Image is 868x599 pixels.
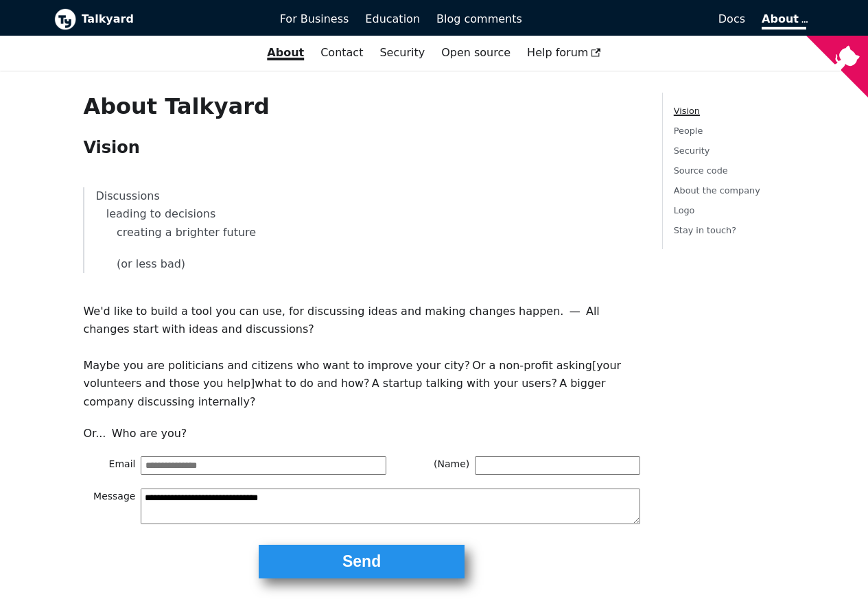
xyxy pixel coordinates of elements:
[674,145,710,156] a: Security
[280,12,349,25] span: For Business
[54,8,261,30] a: Talkyard logoTalkyard
[428,8,530,31] a: Blog comments
[527,46,601,59] span: Help forum
[259,545,465,578] button: Send
[365,12,420,25] span: Education
[54,8,76,30] img: Talkyard logo
[674,126,703,136] a: People
[83,425,640,443] p: Or... Who are you?
[83,489,141,524] span: Message
[141,489,640,524] textarea: Message
[674,185,760,196] a: About the company
[674,225,736,235] a: Stay in touch?
[83,357,640,411] p: Maybe you are politicians and citizens who want to improve your city? Or a non-profit asking [you...
[95,187,629,242] p: Discussions leading to decisions creating a brighter future
[417,456,475,474] span: (Name)
[674,106,700,116] a: Vision
[674,165,728,176] a: Source code
[357,8,428,31] a: Education
[82,10,261,28] b: Talkyard
[371,41,433,64] a: Security
[674,205,695,215] a: Logo
[519,41,609,64] a: Help forum
[436,12,522,25] span: Blog comments
[83,137,640,158] h2: Vision
[475,456,640,474] input: (Name)
[718,12,745,25] span: Docs
[95,255,629,273] p: (or less bad)
[312,41,371,64] a: Contact
[433,41,519,64] a: Open source
[272,8,357,31] a: For Business
[83,456,141,474] span: Email
[141,456,386,474] input: Email
[83,93,640,120] h1: About Talkyard
[530,8,753,31] a: Docs
[259,41,312,64] a: About
[762,12,806,30] a: About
